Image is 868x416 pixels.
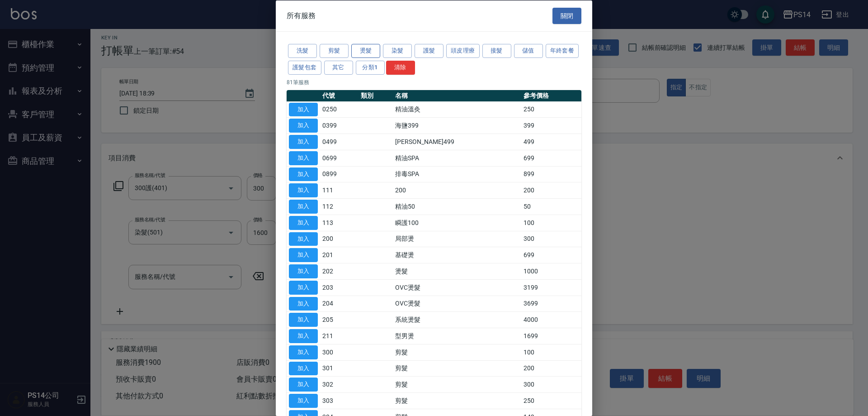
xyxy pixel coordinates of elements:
[393,166,521,182] td: 排毒SPA
[393,279,521,296] td: OVC燙髮
[289,200,318,214] button: 加入
[393,182,521,198] td: 200
[521,231,581,247] td: 300
[320,134,359,150] td: 0499
[287,11,316,20] span: 所有服務
[393,311,521,328] td: 系統燙髮
[393,231,521,247] td: 局部燙
[320,392,359,409] td: 303
[320,279,359,296] td: 203
[393,328,521,344] td: 型男燙
[415,44,443,58] button: 護髮
[320,166,359,182] td: 0899
[320,182,359,198] td: 111
[521,279,581,296] td: 3199
[386,60,415,74] button: 清除
[289,313,318,327] button: 加入
[288,60,321,74] button: 護髮包套
[320,263,359,279] td: 202
[521,392,581,409] td: 250
[521,182,581,198] td: 200
[393,101,521,118] td: 精油溫灸
[521,344,581,360] td: 100
[320,150,359,166] td: 0699
[320,247,359,263] td: 201
[320,360,359,377] td: 301
[521,117,581,134] td: 399
[289,119,318,133] button: 加入
[287,78,581,86] p: 81 筆服務
[289,264,318,278] button: 加入
[393,247,521,263] td: 基礎燙
[514,44,543,58] button: 儲值
[521,166,581,182] td: 899
[320,215,359,231] td: 113
[482,44,511,58] button: 接髮
[289,329,318,343] button: 加入
[393,360,521,377] td: 剪髮
[393,215,521,231] td: 瞬護100
[383,44,412,58] button: 染髮
[320,328,359,344] td: 211
[393,90,521,101] th: 名稱
[356,60,385,74] button: 分類1
[289,280,318,294] button: 加入
[521,311,581,328] td: 4000
[393,134,521,150] td: [PERSON_NAME]499
[521,215,581,231] td: 100
[289,151,318,165] button: 加入
[446,44,480,58] button: 頭皮理療
[393,117,521,134] td: 海鹽399
[289,232,318,246] button: 加入
[393,392,521,409] td: 剪髮
[320,311,359,328] td: 205
[521,198,581,215] td: 50
[320,117,359,134] td: 0399
[393,263,521,279] td: 燙髮
[521,360,581,377] td: 200
[289,361,318,375] button: 加入
[320,376,359,392] td: 302
[521,296,581,312] td: 3699
[320,101,359,118] td: 0250
[521,328,581,344] td: 1699
[393,296,521,312] td: OVC燙髮
[289,378,318,392] button: 加入
[320,296,359,312] td: 204
[320,90,359,101] th: 代號
[289,248,318,262] button: 加入
[289,215,318,230] button: 加入
[289,394,318,408] button: 加入
[289,183,318,197] button: 加入
[324,60,353,74] button: 其它
[521,134,581,150] td: 499
[289,296,318,311] button: 加入
[521,247,581,263] td: 699
[393,344,521,360] td: 剪髮
[359,90,393,101] th: 類別
[393,376,521,392] td: 剪髮
[521,90,581,101] th: 參考價格
[320,44,349,58] button: 剪髮
[521,376,581,392] td: 300
[521,263,581,279] td: 1000
[289,135,318,149] button: 加入
[393,150,521,166] td: 精油SPA
[351,44,380,58] button: 燙髮
[320,231,359,247] td: 200
[289,345,318,359] button: 加入
[521,150,581,166] td: 699
[521,101,581,118] td: 250
[320,344,359,360] td: 300
[393,198,521,215] td: 精油50
[546,44,579,58] button: 年終套餐
[288,44,317,58] button: 洗髮
[289,167,318,181] button: 加入
[552,7,581,24] button: 關閉
[320,198,359,215] td: 112
[289,102,318,116] button: 加入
